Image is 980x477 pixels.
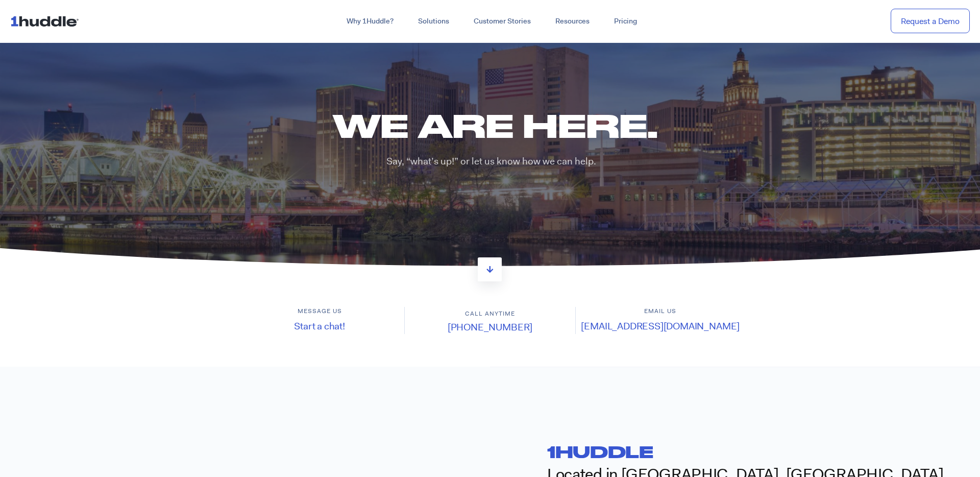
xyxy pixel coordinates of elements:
[576,307,745,316] h6: Email us
[448,321,532,333] a: [PHONE_NUMBER]
[235,155,748,169] p: Say, “what’s up!” or let us know how we can help.
[235,307,404,316] h6: Message us
[602,12,649,31] a: Pricing
[334,12,406,31] a: Why 1Huddle?
[294,320,345,332] a: Start a chat!
[543,12,602,31] a: Resources
[10,11,83,31] img: ...
[581,320,740,332] a: [EMAIL_ADDRESS][DOMAIN_NAME]
[405,309,575,318] h6: Call anytime
[406,12,461,31] a: Solutions
[547,441,980,463] h2: 1huddle
[461,12,543,31] a: Customer Stories
[891,9,970,34] a: Request a Demo
[235,104,755,147] h1: We are here.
